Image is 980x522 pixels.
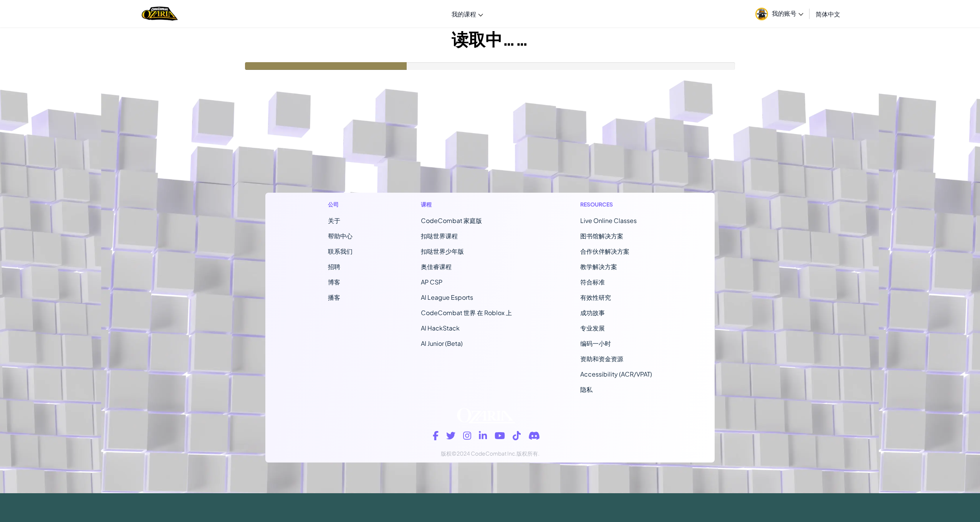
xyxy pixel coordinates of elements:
[580,247,629,255] a: 合作伙伴解决方案
[328,216,340,225] a: 关于
[421,247,464,255] a: 扣哒世界少年版
[580,216,637,225] a: Live Online Classes
[580,309,605,317] a: 成功故事
[816,10,840,18] span: 简体中文
[580,355,623,363] a: 资助和资金资源
[328,293,340,301] a: 播客
[580,278,605,286] a: 符合标准
[328,200,353,208] h1: 公司
[142,6,177,21] img: Home
[772,9,803,17] span: 我的账号
[328,232,353,240] a: 帮助中心
[580,324,605,332] a: 专业发展
[441,450,452,457] span: 版权
[580,293,611,301] a: 有效性研究
[580,385,593,393] a: 隐私
[421,263,452,271] a: 奥佳睿课程
[421,200,512,208] h1: 课程
[328,278,340,286] a: 博客
[457,408,515,423] img: Ozaria logo
[812,3,844,24] a: 简体中文
[580,232,623,240] a: 图书馆解决方案
[142,6,177,21] a: Ozaria by CodeCombat logo
[448,3,487,24] a: 我的课程
[421,309,512,317] a: CodeCombat 世界 在 Roblox 上
[752,2,807,26] a: 我的账号
[421,278,442,286] a: AP CSP
[421,324,460,332] a: AI HackStack
[516,450,540,457] span: 版权所有.
[452,450,516,457] span: ©2024 CodeCombat Inc.
[452,10,476,18] span: 我的课程
[421,216,482,225] span: CodeCombat 家庭版
[580,263,617,271] a: 教学解决方案
[580,339,611,347] a: 编码一小时
[580,370,652,378] a: Accessibility (ACR/VPAT)
[421,339,463,347] a: AI Junior (Beta)
[421,293,473,301] a: AI League Esports
[421,232,458,240] a: 扣哒世界课程
[328,247,353,255] span: 联系我们
[328,263,340,271] a: 招聘
[755,8,768,20] img: avatar
[580,200,652,208] h1: Resources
